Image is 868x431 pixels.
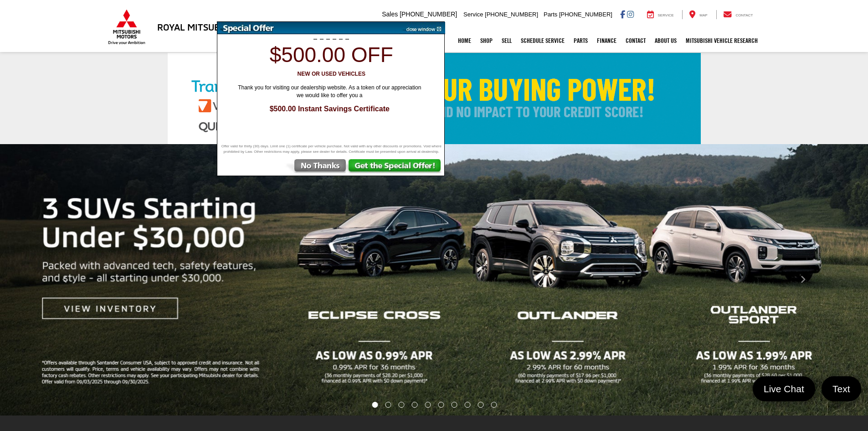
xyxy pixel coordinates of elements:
span: Thank you for visiting our dealership website. As a token of our appreciation we would like to of... [231,84,427,99]
a: Live Chat [753,376,815,401]
a: Contact [621,29,650,52]
img: Mitsubishi [106,9,147,45]
li: Go to slide number 5. [425,402,431,408]
li: Go to slide number 2. [385,402,391,408]
a: Instagram: Click to visit our Instagram page [627,10,634,18]
button: Click to view next picture. [738,162,868,397]
li: Go to slide number 9. [478,402,483,408]
span: Sales [382,10,398,18]
span: Map [699,13,707,17]
h3: New or Used Vehicles [222,71,440,77]
span: [PHONE_NUMBER] [485,11,538,18]
span: [PHONE_NUMBER] [559,11,612,18]
a: Facebook: Click to visit our Facebook page [620,10,625,18]
li: Go to slide number 4. [412,402,418,408]
li: Go to slide number 3. [399,402,405,408]
img: No Thanks, Continue to Website [284,159,348,176]
img: Check Your Buying Power [168,53,701,144]
a: Schedule Service: Opens in a new tab [516,29,569,52]
span: $500.00 Instant Savings Certificate [227,104,432,114]
span: Service [463,11,483,18]
a: Mitsubishi Vehicle Research [681,29,762,52]
span: Live Chat [759,383,809,395]
a: Parts: Opens in a new tab [569,29,592,52]
span: Service [658,13,674,17]
span: Parts [544,11,557,18]
a: Home [453,29,476,52]
img: Get the Special Offer [348,159,444,176]
a: About Us [650,29,681,52]
span: Text [828,383,855,395]
a: Contact [716,10,760,19]
li: Go to slide number 8. [464,402,470,408]
li: Go to slide number 10. [491,402,497,408]
span: [PHONE_NUMBER] [400,10,457,18]
a: Finance [592,29,621,52]
a: Service [640,10,681,19]
li: Go to slide number 7. [451,402,457,408]
h3: Royal Mitsubishi [157,22,237,32]
a: Sell [497,29,516,52]
img: Special Offer [217,22,400,34]
h1: $500.00 off [222,43,440,67]
span: Offer valid for thirty (30) days. Limit one (1) certificate per vehicle purchase. Not valid with ... [220,144,443,155]
img: close window [399,22,445,34]
li: Go to slide number 6. [438,402,444,408]
a: Map [682,10,714,19]
span: Contact [735,13,753,17]
a: Text [822,376,861,401]
li: Go to slide number 1. [372,402,378,408]
a: Shop [476,29,497,52]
